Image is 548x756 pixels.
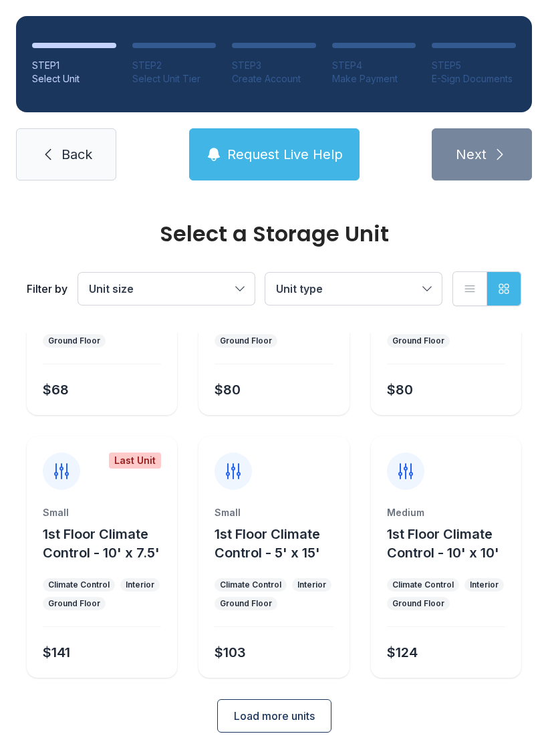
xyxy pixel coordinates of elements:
[387,526,499,561] span: 1st Floor Climate Control - 10' x 10'
[43,380,69,399] div: $68
[297,580,326,590] div: Interior
[27,281,67,297] div: Filter by
[220,580,281,590] div: Climate Control
[387,525,516,562] button: 1st Floor Climate Control - 10' x 10'
[48,580,110,590] div: Climate Control
[126,580,154,590] div: Interior
[109,453,161,469] div: Last Unit
[32,72,116,86] div: Select Unit
[220,336,272,346] div: Ground Floor
[132,59,217,72] div: STEP 2
[265,273,442,305] button: Unit type
[43,525,172,562] button: 1st Floor Climate Control - 10' x 7.5'
[387,506,505,519] div: Medium
[387,380,413,399] div: $80
[432,59,516,72] div: STEP 5
[232,72,316,86] div: Create Account
[215,380,241,399] div: $80
[215,506,333,519] div: Small
[215,643,246,662] div: $103
[215,526,320,561] span: 1st Floor Climate Control - 5' x 15'
[387,643,418,662] div: $124
[32,59,116,72] div: STEP 1
[332,59,416,72] div: STEP 4
[332,72,416,86] div: Make Payment
[61,145,92,164] span: Back
[276,282,323,295] span: Unit type
[132,72,217,86] div: Select Unit Tier
[227,145,343,164] span: Request Live Help
[43,526,160,561] span: 1st Floor Climate Control - 10' x 7.5'
[470,580,499,590] div: Interior
[89,282,134,295] span: Unit size
[220,598,272,609] div: Ground Floor
[392,598,444,609] div: Ground Floor
[27,223,521,245] div: Select a Storage Unit
[43,643,70,662] div: $141
[432,72,516,86] div: E-Sign Documents
[234,708,315,724] span: Load more units
[456,145,487,164] span: Next
[392,580,454,590] div: Climate Control
[392,336,444,346] div: Ground Floor
[48,598,100,609] div: Ground Floor
[78,273,255,305] button: Unit size
[43,506,161,519] div: Small
[215,525,344,562] button: 1st Floor Climate Control - 5' x 15'
[232,59,316,72] div: STEP 3
[48,336,100,346] div: Ground Floor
